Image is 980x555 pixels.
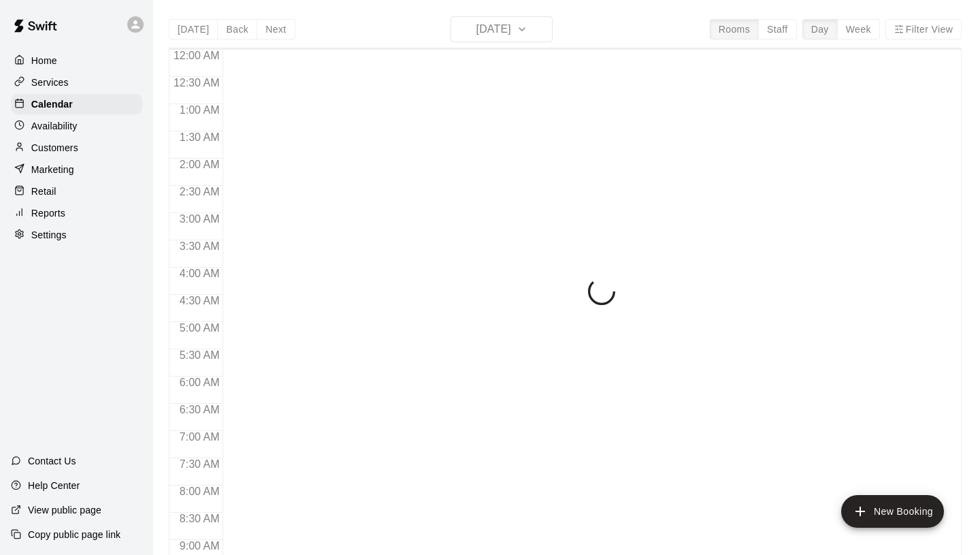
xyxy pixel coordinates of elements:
[11,50,142,71] a: Home
[11,138,142,158] a: Customers
[176,486,223,497] span: 8:00 AM
[176,159,223,170] span: 2:00 AM
[28,503,101,517] p: View public page
[176,431,223,443] span: 7:00 AM
[11,225,142,245] a: Settings
[31,97,73,111] p: Calendar
[28,454,76,468] p: Contact Us
[11,159,142,180] a: Marketing
[31,76,69,89] p: Services
[176,349,223,361] span: 5:30 AM
[176,377,223,388] span: 6:00 AM
[31,54,57,67] p: Home
[28,479,80,492] p: Help Center
[170,77,223,89] span: 12:30 AM
[176,458,223,470] span: 7:30 AM
[11,116,142,136] a: Availability
[11,72,142,93] a: Services
[31,141,78,155] p: Customers
[176,404,223,415] span: 6:30 AM
[841,495,944,528] button: add
[31,163,74,176] p: Marketing
[11,94,142,114] a: Calendar
[176,268,223,279] span: 4:00 AM
[11,203,142,223] a: Reports
[31,185,56,198] p: Retail
[176,186,223,197] span: 2:30 AM
[28,528,120,541] p: Copy public page link
[176,104,223,116] span: 1:00 AM
[11,181,142,202] a: Retail
[176,131,223,143] span: 1:30 AM
[176,513,223,524] span: 8:30 AM
[176,240,223,252] span: 3:30 AM
[170,50,223,61] span: 12:00 AM
[176,322,223,334] span: 5:00 AM
[31,119,78,133] p: Availability
[31,206,65,220] p: Reports
[31,228,67,242] p: Settings
[176,295,223,306] span: 4:30 AM
[176,540,223,552] span: 9:00 AM
[176,213,223,225] span: 3:00 AM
